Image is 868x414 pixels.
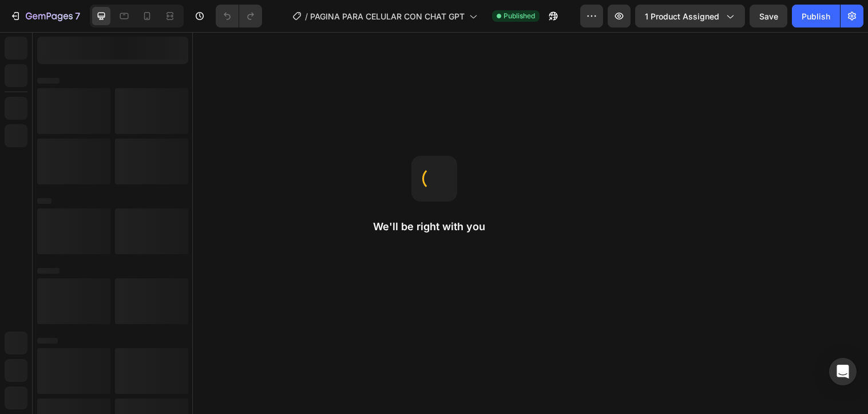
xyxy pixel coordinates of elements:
span: / [305,10,308,22]
button: Publish [792,5,840,27]
p: 7 [75,9,80,23]
div: Undo/Redo [216,5,262,27]
span: 1 product assigned [645,10,719,22]
span: Save [759,11,778,21]
span: Published [504,11,535,21]
span: PAGINA PARA CELULAR CON CHAT GPT [310,10,465,22]
h2: We'll be right with you [373,220,496,234]
button: Save [750,5,787,27]
div: Publish [802,10,830,22]
button: 7 [5,5,85,27]
button: 1 product assigned [635,5,745,27]
div: Open Intercom Messenger [829,358,857,385]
